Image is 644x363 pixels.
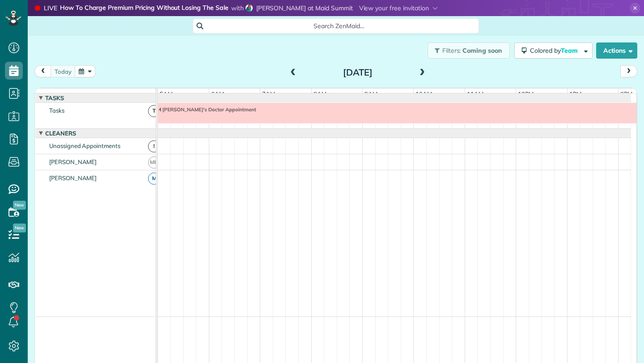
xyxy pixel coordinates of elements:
[13,224,26,232] span: New
[51,65,76,77] button: today
[596,42,637,59] button: Actions
[148,140,160,152] span: !
[256,4,353,12] span: [PERSON_NAME] at Maid Summit
[209,90,226,97] span: 6am
[442,46,461,55] span: Filters:
[302,68,414,77] h2: [DATE]
[13,201,26,210] span: New
[43,130,78,137] span: Cleaners
[312,90,328,97] span: 8am
[47,142,122,149] span: Unassigned Appointments
[414,90,434,97] span: 10am
[246,4,253,12] img: debbie-sardone-2fdb8baf8bf9b966c4afe4022d95edca04a15f6fa89c0b1664110d9635919661.jpg
[620,65,637,77] button: next
[47,174,99,181] span: [PERSON_NAME]
[34,65,51,77] button: prev
[47,107,66,114] span: Tasks
[514,42,593,59] button: Colored byTeam
[530,46,581,55] span: Colored by
[465,90,485,97] span: 11am
[47,158,99,165] span: [PERSON_NAME]
[462,46,503,55] span: Coming soon
[568,90,583,97] span: 1pm
[260,90,277,97] span: 7am
[158,90,174,97] span: 5am
[561,46,579,55] span: Team
[148,156,160,169] span: MH
[43,94,66,101] span: Tasks
[231,4,244,12] span: with
[148,173,160,185] span: M
[516,90,535,97] span: 12pm
[148,105,160,117] span: T
[619,90,634,97] span: 2pm
[363,90,379,97] span: 9am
